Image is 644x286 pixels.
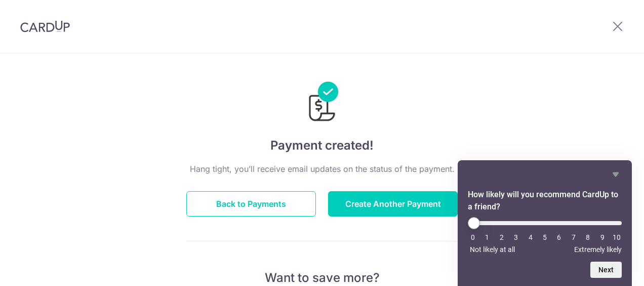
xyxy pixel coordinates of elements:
img: CardUp [20,20,70,32]
li: 0 [468,233,478,241]
button: Back to Payments [186,191,316,217]
li: 1 [482,233,492,241]
li: 6 [554,233,564,241]
h2: How likely will you recommend CardUp to a friend? Select an option from 0 to 10, with 0 being Not... [468,189,622,213]
img: Payments [306,82,338,124]
li: 7 [569,233,579,241]
li: 5 [540,233,550,241]
button: Next question [590,262,622,278]
button: Hide survey [610,168,622,181]
li: 9 [597,233,608,241]
p: Hang tight, you’ll receive email updates on the status of the payment. [186,163,458,175]
li: 2 [497,233,507,241]
button: Create Another Payment [328,191,458,217]
li: 3 [511,233,521,241]
li: 4 [526,233,536,241]
h4: Payment created! [186,136,458,155]
div: How likely will you recommend CardUp to a friend? Select an option from 0 to 10, with 0 being Not... [468,168,622,278]
span: Extremely likely [574,245,622,254]
p: Want to save more? [186,270,458,286]
li: 10 [612,233,622,241]
div: How likely will you recommend CardUp to a friend? Select an option from 0 to 10, with 0 being Not... [468,217,622,254]
li: 8 [583,233,593,241]
span: Not likely at all [470,245,515,254]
